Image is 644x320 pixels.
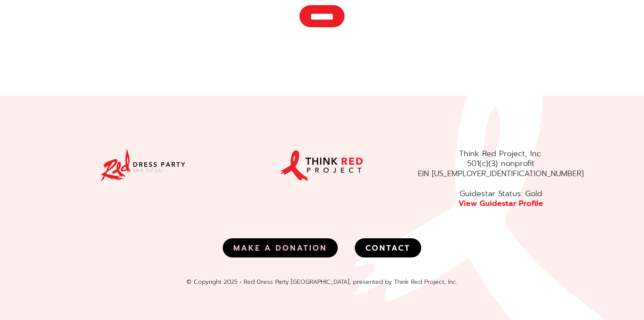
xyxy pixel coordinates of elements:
[54,278,590,286] div: © Copyright 2025 • Red Dress Party [GEOGRAPHIC_DATA], presented by Think Red Project, Inc.
[458,197,543,209] a: View Guidestar Profile
[279,149,365,182] img: Think Red Project
[223,238,338,257] a: MAKE A DONATION
[411,149,590,209] div: Think Red Project, Inc. 501(c)(3) nonprofit EIN [US_EMPLOYER_IDENTIFICATION_NUMBER] Guidestar Sta...
[355,238,421,257] a: CONTACT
